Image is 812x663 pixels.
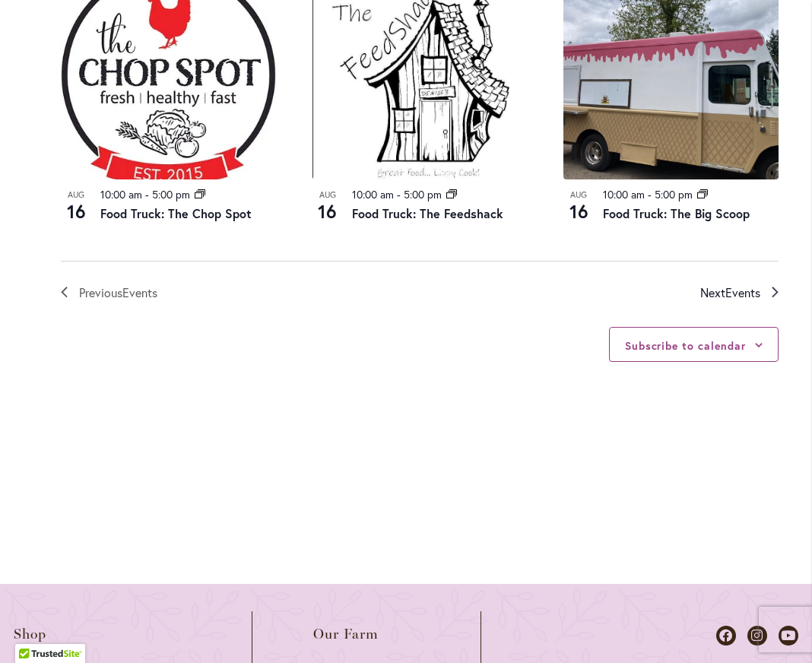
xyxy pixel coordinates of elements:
[563,198,594,224] span: 16
[61,189,91,201] span: Aug
[122,284,157,300] span: Events
[61,198,91,224] span: 16
[11,609,54,652] iframe: Launch Accessibility Center
[603,205,750,221] a: Food Truck: The Big Scoop
[404,187,442,201] time: 5:00 pm
[655,187,693,201] time: 5:00 pm
[79,283,157,303] span: Previous
[145,187,149,201] span: -
[648,187,652,201] span: -
[725,284,760,300] span: Events
[61,283,157,303] a: Previous Events
[352,187,394,201] time: 10:00 am
[312,198,343,224] span: 16
[313,627,379,642] span: Our Farm
[352,205,503,221] a: Food Truck: The Feedshack
[747,626,767,646] a: Dahlias on Instagram
[563,189,594,201] span: Aug
[100,205,252,221] a: Food Truck: The Chop Spot
[603,187,645,201] time: 10:00 am
[100,187,142,201] time: 10:00 am
[700,283,760,303] span: Next
[700,283,779,303] a: Next Events
[312,189,343,201] span: Aug
[397,187,401,201] span: -
[152,187,190,201] time: 5:00 pm
[716,626,736,646] a: Dahlias on Facebook
[625,338,746,353] button: Subscribe to calendar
